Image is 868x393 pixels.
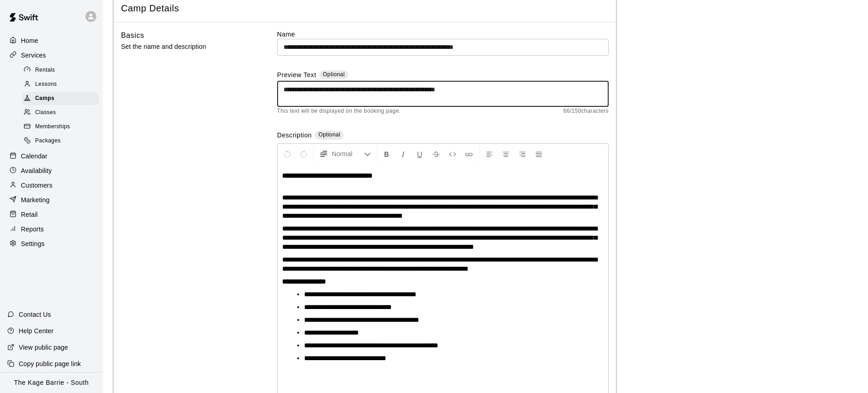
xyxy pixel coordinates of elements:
p: Home [21,36,38,45]
a: Marketing [7,193,95,207]
p: Availability [21,166,52,175]
button: Undo [279,146,295,162]
span: Lessons [35,80,57,89]
a: Rentals [22,63,103,77]
p: Marketing [21,195,50,204]
span: Camps [35,94,54,103]
a: Packages [22,134,103,148]
span: Optional [323,71,345,78]
a: Calendar [7,149,95,163]
button: Format Strikethrough [428,146,444,162]
button: Left Align [482,146,497,162]
button: Formatting Options [316,146,375,162]
p: View public page [19,343,68,352]
p: Contact Us [19,310,51,319]
a: Memberships [22,120,103,134]
label: Name [277,30,609,39]
p: Copy public page link [19,359,81,368]
div: Camps [22,92,99,105]
p: Retail [21,210,38,219]
button: Justify Align [531,146,547,162]
button: Format Underline [412,146,427,162]
span: Memberships [35,122,70,131]
a: Availability [7,164,95,178]
a: Customers [7,178,95,192]
p: The Kage Barrie - South [14,378,89,388]
a: Classes [22,106,103,120]
p: Set the name and description [121,41,248,52]
p: Calendar [21,152,47,161]
p: Services [21,51,46,60]
p: Settings [21,239,45,248]
button: Right Align [515,146,530,162]
span: Normal [332,149,364,158]
div: Classes [22,106,99,119]
button: Insert Link [461,146,477,162]
h6: Basics [121,30,144,42]
a: Camps [22,92,103,106]
p: Reports [21,225,44,234]
button: Center Align [498,146,514,162]
p: Customers [21,181,53,190]
a: Reports [7,222,95,236]
div: Lessons [22,78,99,91]
button: Format Italics [395,146,411,162]
button: Redo [296,146,311,162]
p: Help Center [19,326,53,335]
span: Optional [318,131,340,138]
button: Insert Code [445,146,460,162]
span: 66 / 150 characters [563,107,609,116]
a: Services [7,48,95,62]
div: Rentals [22,64,99,77]
span: Classes [35,108,56,117]
a: Retail [7,208,95,221]
a: Lessons [22,77,103,91]
span: Packages [35,136,61,146]
a: Settings [7,237,95,251]
label: Description [277,131,312,141]
a: Home [7,34,95,47]
span: This text will be displayed on the booking page. [277,107,401,116]
label: Preview Text [277,70,316,81]
div: Packages [22,135,99,147]
span: Camp Details [121,2,609,15]
div: Memberships [22,121,99,133]
span: Rentals [35,66,55,75]
button: Format Bold [379,146,395,162]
